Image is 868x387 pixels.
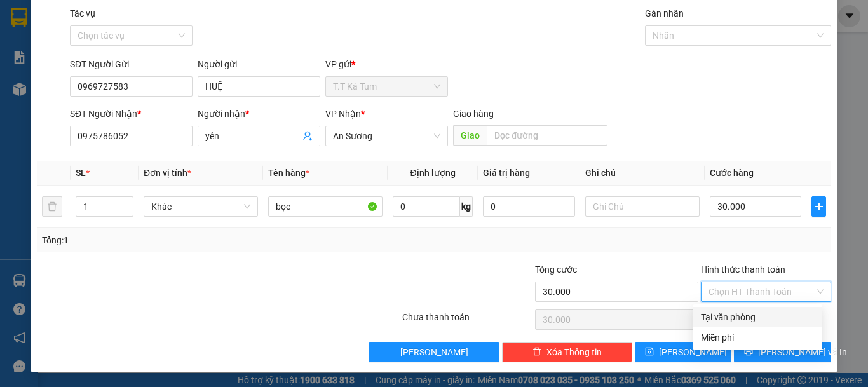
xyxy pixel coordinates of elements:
[701,310,815,324] div: Tại văn phòng
[585,196,700,217] input: Ghi Chú
[645,347,654,357] span: save
[410,168,455,178] span: Định lượng
[268,168,309,178] span: Tên hàng
[710,168,754,178] span: Cước hàng
[744,347,753,357] span: printer
[580,161,705,186] th: Ghi chú
[198,57,320,71] div: Người gửi
[400,345,468,359] span: [PERSON_NAME]
[70,8,95,18] label: Tác vụ
[502,342,632,362] button: deleteXóa Thông tin
[144,168,191,178] span: Đơn vị tính
[483,168,530,178] span: Giá trị hàng
[333,77,440,96] span: T.T Kà Tum
[701,264,785,275] label: Hình thức thanh toán
[453,125,487,146] span: Giao
[734,342,831,362] button: printer[PERSON_NAME] và In
[453,109,494,119] span: Giao hàng
[325,57,448,71] div: VP gửi
[546,345,602,359] span: Xóa Thông tin
[268,196,383,217] input: VD: Bàn, Ghế
[333,126,440,146] span: An Sương
[811,196,826,217] button: plus
[635,342,732,362] button: save[PERSON_NAME]
[198,107,320,121] div: Người nhận
[42,233,336,247] div: Tổng: 1
[645,8,684,18] label: Gán nhãn
[42,196,62,217] button: delete
[758,345,847,359] span: [PERSON_NAME] và In
[812,201,825,212] span: plus
[483,196,574,217] input: 0
[302,131,313,141] span: user-add
[535,264,577,275] span: Tổng cước
[70,107,193,121] div: SĐT Người Nhận
[701,330,815,344] div: Miễn phí
[151,197,250,216] span: Khác
[460,196,473,217] span: kg
[325,109,361,119] span: VP Nhận
[76,168,86,178] span: SL
[532,347,541,357] span: delete
[487,125,607,146] input: Dọc đường
[401,310,534,332] div: Chưa thanh toán
[70,57,193,71] div: SĐT Người Gửi
[369,342,499,362] button: [PERSON_NAME]
[659,345,727,359] span: [PERSON_NAME]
